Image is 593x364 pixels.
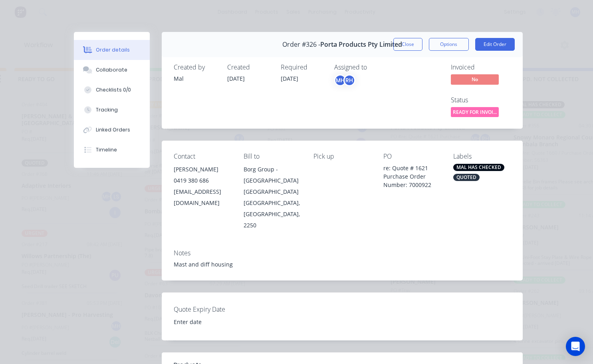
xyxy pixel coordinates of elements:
div: Checklists 0/0 [96,86,131,93]
span: No [451,74,499,84]
div: Borg Group - [GEOGRAPHIC_DATA] [GEOGRAPHIC_DATA][GEOGRAPHIC_DATA], [GEOGRAPHIC_DATA], 2250 [244,164,301,231]
div: Order details [96,46,130,54]
input: Enter date [168,316,268,328]
div: Open Intercom Messenger [566,337,585,356]
div: QUOTED [453,174,480,181]
div: Invoiced [451,64,511,71]
div: Linked Orders [96,126,130,133]
div: PO [383,153,440,160]
div: Created by [174,64,218,71]
div: Labels [453,153,510,160]
div: 0419 380 686 [174,175,231,186]
div: Contact [174,153,231,160]
div: Borg Group - [GEOGRAPHIC_DATA] [GEOGRAPHIC_DATA] [244,164,301,197]
button: Tracking [74,100,150,120]
label: Quote Expiry Date [174,304,274,314]
button: Options [429,38,469,51]
span: Porta Products Pty Limited [320,41,402,48]
span: [DATE] [227,75,245,82]
button: Timeline [74,140,150,160]
button: Collaborate [74,60,150,80]
div: [PERSON_NAME] [174,164,231,175]
span: [DATE] [281,75,298,82]
div: Pick up [313,153,371,160]
div: Assigned to [334,64,414,71]
div: [PERSON_NAME]0419 380 686[EMAIL_ADDRESS][DOMAIN_NAME] [174,164,231,209]
button: Edit Order [475,38,515,51]
button: Order details [74,40,150,60]
button: MHRH [334,74,355,86]
div: RH [343,74,355,86]
div: MH [334,74,346,86]
button: READY FOR INVOI... [451,107,499,119]
button: Linked Orders [74,120,150,140]
div: Required [281,64,325,71]
div: MAL HAS CHECKED [453,164,504,171]
div: [EMAIL_ADDRESS][DOMAIN_NAME] [174,186,231,209]
div: Status [451,96,511,104]
div: Notes [174,249,511,257]
span: Order #326 - [282,41,320,48]
div: [GEOGRAPHIC_DATA], [GEOGRAPHIC_DATA], 2250 [244,197,301,231]
div: Mast and diff housing [174,260,511,269]
div: Collaborate [96,66,127,74]
div: Timeline [96,146,117,153]
button: Close [393,38,422,51]
div: Created [227,64,271,71]
span: READY FOR INVOI... [451,107,499,117]
div: re: Quote # 1621 Purchase Order Number: 7000922 [383,164,440,189]
div: Bill to [244,153,301,160]
div: Mal [174,74,218,83]
button: Checklists 0/0 [74,80,150,100]
div: Tracking [96,106,118,113]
